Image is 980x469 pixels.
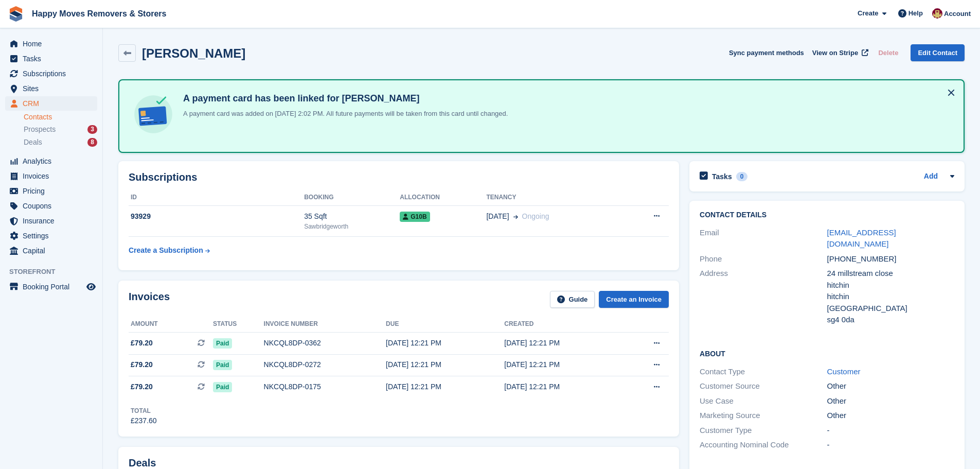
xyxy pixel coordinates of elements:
[911,44,965,61] a: Edit Contact
[9,267,102,277] span: Storefront
[827,367,861,376] a: Customer
[386,338,504,349] div: [DATE] 12:21 PM
[213,360,232,370] span: Paid
[264,338,386,349] div: NKCQL8DP-0362
[8,6,24,22] img: stora-icon-8386f47178a22dfd0bd8f6a31ec36ba5ce8667c1dd55bd0f319d3a0aa187defe.svg
[129,189,304,206] th: ID
[85,281,97,293] a: Preview store
[5,244,97,258] a: menu
[729,44,804,61] button: Sync payment methods
[23,96,84,111] span: CRM
[486,211,509,222] span: [DATE]
[812,48,858,58] span: View on Stripe
[504,338,622,349] div: [DATE] 12:21 PM
[179,109,508,119] p: A payment card was added on [DATE] 2:02 PM. All future payments will be taken from this card unti...
[522,212,549,220] span: Ongoing
[550,291,595,308] a: Guide
[5,66,97,81] a: menu
[129,457,156,469] h2: Deals
[131,406,157,415] div: Total
[827,253,954,265] div: [PHONE_NUMBER]
[827,425,954,437] div: -
[131,359,153,370] span: £79.20
[23,81,84,96] span: Sites
[858,8,878,19] span: Create
[827,395,954,407] div: Other
[700,366,827,378] div: Contact Type
[504,381,622,392] div: [DATE] 12:21 PM
[386,359,504,370] div: [DATE] 12:21 PM
[486,189,622,206] th: Tenancy
[808,44,870,61] a: View on Stripe
[5,51,97,66] a: menu
[712,172,732,181] h2: Tasks
[504,316,622,333] th: Created
[24,112,97,122] a: Contacts
[129,241,210,260] a: Create a Subscription
[5,96,97,111] a: menu
[5,280,97,294] a: menu
[129,316,213,333] th: Amount
[213,382,232,392] span: Paid
[23,229,84,243] span: Settings
[23,199,84,213] span: Coupons
[23,169,84,183] span: Invoices
[23,51,84,66] span: Tasks
[142,46,245,60] h2: [PERSON_NAME]
[131,415,157,426] div: £237.60
[700,439,827,451] div: Accounting Nominal Code
[827,314,954,326] div: sg4 0da
[827,291,954,303] div: hitchin
[700,380,827,392] div: Customer Source
[5,199,97,213] a: menu
[827,228,896,249] a: [EMAIL_ADDRESS][DOMAIN_NAME]
[386,316,504,333] th: Due
[924,171,938,183] a: Add
[304,211,400,222] div: 35 Sqft
[827,410,954,422] div: Other
[5,154,97,168] a: menu
[5,81,97,96] a: menu
[932,8,942,19] img: Steven Fry
[264,359,386,370] div: NKCQL8DP-0272
[131,338,153,349] span: £79.20
[264,316,386,333] th: Invoice number
[28,5,170,22] a: Happy Moves Removers & Storers
[400,189,486,206] th: Allocation
[23,214,84,228] span: Insurance
[23,37,84,51] span: Home
[827,268,954,280] div: 24 millstream close
[700,425,827,437] div: Customer Type
[23,184,84,198] span: Pricing
[700,268,827,326] div: Address
[23,154,84,168] span: Analytics
[304,222,400,231] div: Sawbridgeworth
[129,291,170,308] h2: Invoices
[599,291,669,308] a: Create an Invoice
[700,410,827,422] div: Marketing Source
[24,137,97,148] a: Deals 8
[131,381,153,392] span: £79.20
[400,212,430,222] span: G10B
[700,211,954,219] h2: Contact Details
[827,439,954,451] div: -
[5,229,97,243] a: menu
[874,44,902,61] button: Delete
[213,338,232,349] span: Paid
[5,214,97,228] a: menu
[129,171,669,183] h2: Subscriptions
[700,348,954,358] h2: About
[304,189,400,206] th: Booking
[5,184,97,198] a: menu
[264,381,386,392] div: NKCQL8DP-0175
[24,137,42,147] span: Deals
[5,37,97,51] a: menu
[700,253,827,265] div: Phone
[827,303,954,315] div: [GEOGRAPHIC_DATA]
[700,395,827,407] div: Use Case
[504,359,622,370] div: [DATE] 12:21 PM
[700,227,827,250] div: Email
[908,8,923,19] span: Help
[23,280,84,294] span: Booking Portal
[944,9,971,19] span: Account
